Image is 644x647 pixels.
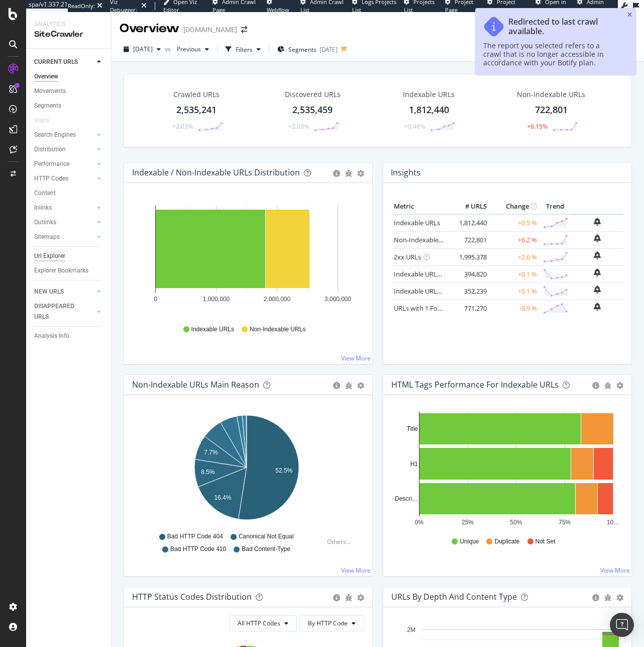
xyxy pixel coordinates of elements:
[449,265,489,283] td: 394,820
[239,532,293,541] span: Canonical Not Equal
[395,495,418,502] text: Descri…
[183,25,237,35] div: [DOMAIN_NAME]
[34,86,104,97] a: Movements
[610,613,634,637] div: Open Intercom Messenger
[460,537,479,546] span: Unique
[489,265,540,283] td: +0.1 %
[133,45,153,53] span: 2025 Jun. 25th
[273,41,342,57] button: Segments[DATE]
[34,130,76,140] div: Search Engines
[34,29,103,40] div: SiteCrawler
[132,199,361,316] svg: A chart.
[34,232,60,242] div: Sitemaps
[132,411,361,528] svg: A chart.
[462,519,474,526] text: 25%
[449,199,489,214] th: # URLS
[616,594,623,601] div: gear
[34,265,104,276] a: Explorer Bookmarks
[267,6,289,14] span: Webflow
[594,251,601,259] div: bell-plus
[34,130,94,140] a: Search Engines
[489,214,540,232] td: +0.5 %
[357,382,364,389] div: gear
[34,101,104,111] a: Segments
[449,231,489,248] td: 722,801
[34,301,94,322] a: DISAPPEARED URLS
[415,519,424,526] text: 0%
[288,45,316,54] span: Segments
[34,115,49,126] div: Visits
[333,382,340,389] div: circle-info
[173,41,213,57] button: Previous
[357,170,364,177] div: gear
[264,296,291,303] text: 2,000,000
[34,144,94,155] a: Distribution
[410,460,418,468] text: H1
[489,248,540,265] td: +2.6 %
[391,166,420,179] h4: Insights
[204,449,218,456] text: 7.7%
[34,159,69,169] div: Performance
[34,86,66,97] div: Movements
[34,144,66,155] div: Distribution
[120,20,179,37] div: Overview
[191,325,234,334] span: Indexable URLs
[449,214,489,232] td: 1,812,440
[176,104,217,117] div: 2,535,241
[165,45,173,53] span: vs
[600,566,630,575] a: View More
[345,594,352,601] div: bug
[394,235,455,244] a: Non-Indexable URLs
[604,594,611,601] div: bug
[403,89,455,100] div: Indexable URLs
[327,537,355,546] div: Others...
[132,167,300,177] div: Indexable / Non-Indexable URLs Distribution
[34,20,103,29] div: Analytics
[594,234,601,242] div: bell-plus
[222,41,265,57] button: Filters
[592,594,599,601] div: circle-info
[34,265,88,276] div: Explorer Bookmarks
[345,170,352,177] div: bug
[341,354,371,362] a: View More
[607,519,619,526] text: 10…
[34,217,56,228] div: Outlinks
[394,304,468,313] a: URLs with 1 Follow Inlink
[238,619,280,627] span: All HTTP Codes
[616,382,623,389] div: gear
[483,41,618,67] div: The report you selected refers to a crawl that is no longer accessible in accordance with your Bo...
[594,218,601,226] div: bell-plus
[535,104,568,117] div: 722,801
[34,203,94,213] a: Inlinks
[319,45,338,54] div: [DATE]
[250,325,305,334] span: Non-Indexable URLs
[391,411,620,528] div: A chart.
[154,296,157,303] text: 0
[394,269,478,279] a: Indexable URLs with Bad H1
[299,615,364,631] button: By HTTP Code
[333,594,340,601] div: circle-info
[34,287,94,297] a: NEW URLS
[494,537,519,546] span: Duplicate
[594,286,601,294] div: bell-plus
[449,283,489,300] td: 352,239
[559,519,571,526] text: 75%
[288,122,309,131] div: +2.03%
[404,122,425,131] div: +0.48%
[34,287,64,297] div: NEW URLS
[34,57,94,67] a: CURRENT URLS
[333,170,340,177] div: circle-info
[132,592,252,602] div: HTTP Status Codes Distribution
[214,494,231,501] text: 16.4%
[229,615,297,631] button: All HTTP Codes
[172,122,193,131] div: +2.03%
[394,218,440,227] a: Indexable URLs
[34,71,58,82] div: Overview
[34,159,94,169] a: Performance
[236,45,253,54] div: Filters
[407,626,415,633] text: 2M
[68,2,95,10] div: ReadOnly:
[489,231,540,248] td: +6.2 %
[308,619,348,627] span: By HTTP Code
